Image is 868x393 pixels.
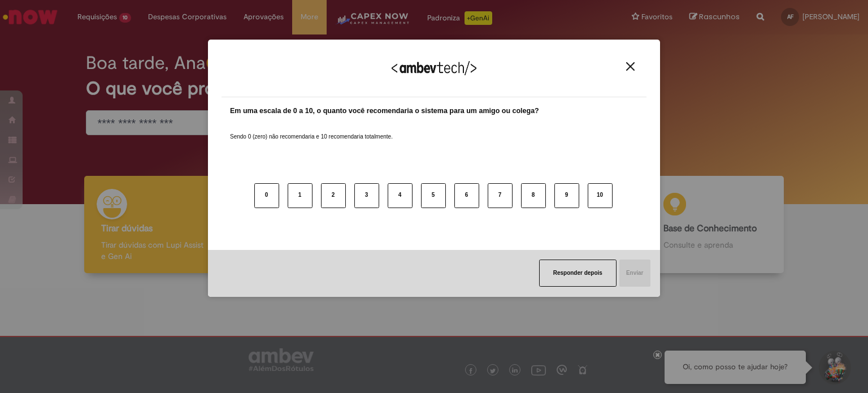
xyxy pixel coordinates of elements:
label: Sendo 0 (zero) não recomendaria e 10 recomendaria totalmente. [230,119,393,141]
img: Logo Ambevtech [392,61,476,75]
button: 3 [354,183,379,208]
button: 10 [588,183,613,208]
button: 2 [321,183,346,208]
button: 4 [388,183,413,208]
button: 8 [521,183,546,208]
button: 0 [254,183,279,208]
label: Em uma escala de 0 a 10, o quanto você recomendaria o sistema para um amigo ou colega? [230,106,539,116]
button: Close [623,62,638,71]
img: Close [626,62,635,71]
button: 9 [554,183,579,208]
button: 7 [488,183,513,208]
button: Responder depois [539,260,617,287]
button: 6 [454,183,479,208]
button: 5 [421,183,446,208]
button: 1 [288,183,313,208]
